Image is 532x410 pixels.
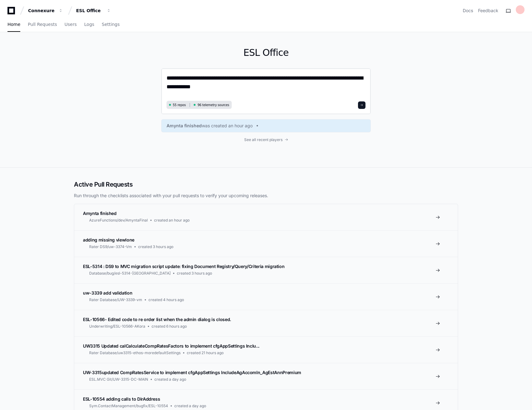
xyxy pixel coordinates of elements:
[161,137,371,142] a: See all recent players
[152,324,187,329] span: created 6 hours ago
[202,123,253,129] span: was created an hour ago
[89,218,148,223] span: AzureFunctions/dev/AmyntaFinal
[28,22,57,26] span: Pull Requests
[177,271,212,276] span: created 3 hours ago
[173,103,186,107] span: 55 repos
[76,7,103,14] div: ESL Office
[74,310,458,336] a: ESL-10566- Edited code to re order list when the admin dialog is closed.Underwriting/ESL-10566-AK...
[167,123,202,129] span: Amynta finished
[26,5,65,16] button: Connexure
[83,370,301,375] span: UW-3315updated CompRatesService to implement cfgAppSettings IncludeAgAccomIn_AgEstAnnPremium
[74,257,458,283] a: ESL-5314 : DS9 to MVC migration script update: fixing Document Registry/Query/Criteria migrationD...
[89,271,171,276] span: Database/bug/esl-5314-[GEOGRAPHIC_DATA]
[83,290,132,295] span: uw-3339 add validation
[74,180,458,189] h2: Active Pull Requests
[138,244,173,249] span: created 3 hours ago
[478,7,498,14] button: Feedback
[74,204,458,230] a: Amynta finishedAzureFunctions/dev/AmyntaFinalcreated an hour ago
[74,336,458,363] a: UW3315 Updated calCalculateCompRatesFactors to implement cfgAppSettings Inclu...Rater Database/uw...
[28,17,57,32] a: Pull Requests
[65,22,77,26] span: Users
[187,350,224,355] span: created 21 hours ago
[102,17,119,32] a: Settings
[161,47,371,58] h1: ESL Office
[89,377,148,382] span: ESL.MVC Git/UW-3315-DC-MAIN
[74,230,458,257] a: adding missing viewloneRater DS9/uw-3374-Vmcreated 3 hours ago
[65,17,77,32] a: Users
[154,377,186,382] span: created a day ago
[74,283,458,310] a: uw-3339 add validationRater Database/UW-3339-vmcreated 4 hours ago
[74,193,458,199] p: Run through the checklists associated with your pull requests to verify your upcoming releases.
[83,343,259,349] span: UW3315 Updated calCalculateCompRatesFactors to implement cfgAppSettings Inclu...
[83,237,134,242] span: adding missing viewlone
[89,244,132,249] span: Rater DS9/uw-3374-Vm
[83,264,284,269] span: ESL-5314 : DS9 to MVC migration script update: fixing Document Registry/Query/Criteria migration
[84,17,94,32] a: Logs
[174,403,206,408] span: created a day ago
[83,396,160,402] span: ESL-10554 adding calls to DirAddress
[74,363,458,389] a: UW-3315updated CompRatesService to implement cfgAppSettings IncludeAgAccomIn_AgEstAnnPremiumESL.M...
[89,403,168,408] span: Sym.ContactManagement/bugfix/ESL-10554
[89,297,142,302] span: Rater Database/UW-3339-vm
[74,5,114,16] button: ESL Office
[83,211,117,216] span: Amynta finished
[244,137,283,142] span: See all recent players
[89,350,181,355] span: Rater Database/uw3315-ethos-moredefaultSettings
[7,17,20,32] a: Home
[83,317,231,322] span: ESL-10566- Edited code to re order list when the admin dialog is closed.
[463,7,473,14] a: Docs
[89,324,145,329] span: Underwriting/ESL-10566-AKora
[7,22,20,26] span: Home
[167,123,365,129] a: Amynta finishedwas created an hour ago
[148,297,184,302] span: created 4 hours ago
[28,7,55,14] div: Connexure
[154,218,190,223] span: created an hour ago
[102,22,119,26] span: Settings
[197,103,229,107] span: 96 telemetry sources
[84,22,94,26] span: Logs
